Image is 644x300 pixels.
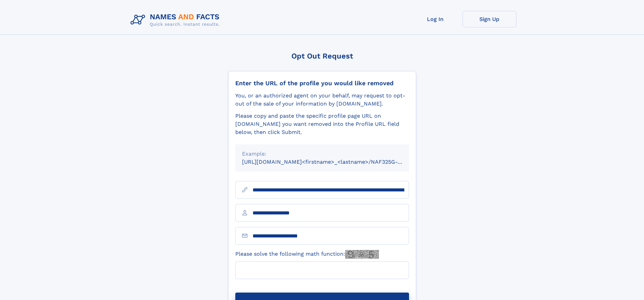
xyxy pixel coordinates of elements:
small: [URL][DOMAIN_NAME]<firstname>_<lastname>/NAF325G-xxxxxxxx [242,159,422,165]
img: Logo Names and Facts [128,11,225,29]
a: Sign Up [462,11,517,27]
div: Please copy and paste the specific profile page URL on [DOMAIN_NAME] you want removed into the Pr... [235,112,409,136]
div: Opt Out Request [228,52,416,60]
div: Example: [242,150,402,158]
div: Enter the URL of the profile you would like removed [235,79,409,87]
div: You, or an authorized agent on your behalf, may request to opt-out of the sale of your informatio... [235,92,409,108]
a: Log In [408,11,462,27]
label: Please solve the following math function: [235,250,379,259]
